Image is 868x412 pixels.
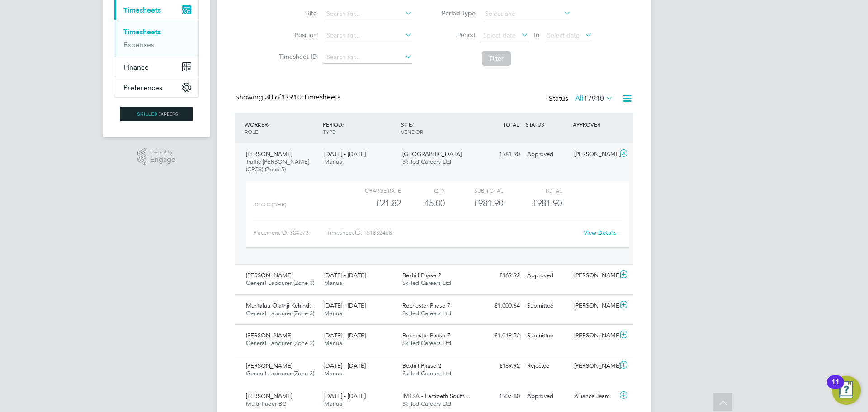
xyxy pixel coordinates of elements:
[412,121,414,128] span: /
[343,185,401,196] div: Charge rate
[524,389,571,404] div: Approved
[831,382,840,394] div: 11
[445,185,503,196] div: Sub Total
[483,31,516,39] span: Select date
[265,93,340,102] span: 17910 Timesheets
[401,196,445,211] div: 45.00
[265,93,281,102] span: 30 of
[482,51,511,66] button: Filter
[321,116,399,140] div: PERIOD
[343,196,401,211] div: £21.82
[123,63,149,71] span: Finance
[137,148,176,166] a: Powered byEngage
[246,369,314,377] span: General Labourer (Zone 3)
[832,376,861,405] button: Open Resource Center, 11 new notifications
[524,359,571,374] div: Rejected
[324,271,366,279] span: [DATE] - [DATE]
[402,392,471,400] span: IM12A - Lambeth South…
[524,147,571,162] div: Approved
[571,268,618,283] div: [PERSON_NAME]
[123,40,154,49] a: Expenses
[242,116,321,140] div: WORKER
[402,369,451,377] span: Skilled Careers Ltd
[402,309,451,317] span: Skilled Careers Ltd
[324,339,344,347] span: Manual
[342,121,344,128] span: /
[571,147,618,162] div: [PERSON_NAME]
[530,29,542,41] span: To
[482,8,571,20] input: Select one
[524,268,571,283] div: Approved
[476,359,524,374] div: £169.92
[533,198,562,208] span: £981.90
[324,331,366,339] span: [DATE] - [DATE]
[276,31,317,39] label: Position
[476,147,524,162] div: £981.90
[245,128,258,135] span: ROLE
[246,392,292,400] span: [PERSON_NAME]
[324,158,344,166] span: Manual
[324,362,366,369] span: [DATE] - [DATE]
[323,51,412,64] input: Search for...
[435,9,476,17] label: Period Type
[246,309,314,317] span: General Labourer (Zone 3)
[402,158,451,166] span: Skilled Careers Ltd
[246,339,314,347] span: General Labourer (Zone 3)
[524,116,571,133] div: STATUS
[324,369,344,377] span: Manual
[246,331,292,339] span: [PERSON_NAME]
[120,107,193,121] img: skilledcareers-logo-retina.png
[324,279,344,287] span: Manual
[327,226,578,240] div: Timesheet ID: TS1832468
[150,156,175,164] span: Engage
[246,302,315,309] span: Muritalau Olatnji Kehind…
[503,185,561,196] div: Total
[402,150,462,158] span: [GEOGRAPHIC_DATA]
[123,6,161,14] span: Timesheets
[445,196,503,211] div: £981.90
[402,339,451,347] span: Skilled Careers Ltd
[571,328,618,343] div: [PERSON_NAME]
[571,298,618,313] div: [PERSON_NAME]
[268,121,269,128] span: /
[399,116,477,140] div: SITE
[114,77,198,97] button: Preferences
[246,150,292,158] span: [PERSON_NAME]
[476,389,524,404] div: £907.80
[584,229,617,237] a: View Details
[235,93,342,102] div: Showing
[123,28,161,36] a: Timesheets
[324,400,344,407] span: Manual
[324,302,366,309] span: [DATE] - [DATE]
[402,400,451,407] span: Skilled Careers Ltd
[246,400,286,407] span: Multi-Trader BC
[246,271,292,279] span: [PERSON_NAME]
[476,298,524,313] div: £1,000.64
[114,107,199,121] a: Go to home page
[246,362,292,369] span: [PERSON_NAME]
[276,9,317,17] label: Site
[571,116,618,133] div: APPROVER
[323,29,412,42] input: Search for...
[402,271,441,279] span: Bexhill Phase 2
[123,83,162,92] span: Preferences
[547,31,580,39] span: Select date
[476,328,524,343] div: £1,019.52
[323,128,335,135] span: TYPE
[503,121,519,128] span: TOTAL
[549,93,615,105] div: Status
[575,94,613,103] label: All
[276,52,317,61] label: Timesheet ID
[402,302,450,309] span: Rochester Phase 7
[324,392,366,400] span: [DATE] - [DATE]
[524,328,571,343] div: Submitted
[401,185,445,196] div: QTY
[584,94,604,103] span: 17910
[246,158,309,173] span: Traffic [PERSON_NAME] (CPCS) (Zone 5)
[476,268,524,283] div: £169.92
[246,279,314,287] span: General Labourer (Zone 3)
[324,309,344,317] span: Manual
[402,331,450,339] span: Rochester Phase 7
[324,150,366,158] span: [DATE] - [DATE]
[402,362,441,369] span: Bexhill Phase 2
